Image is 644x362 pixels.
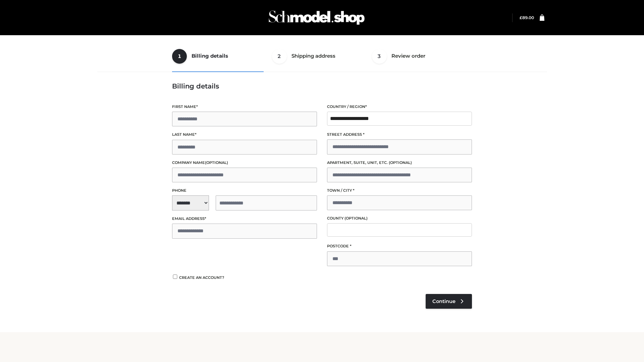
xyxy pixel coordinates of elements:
[520,15,522,20] span: £
[327,187,472,194] label: Town / City
[327,215,472,222] label: County
[205,160,228,165] span: (optional)
[172,216,317,222] label: Email address
[172,104,317,110] label: First name
[389,160,412,165] span: (optional)
[172,160,317,166] label: Company name
[520,15,534,20] a: £89.00
[432,298,455,304] span: Continue
[426,294,472,309] a: Continue
[327,131,472,138] label: Street address
[327,104,472,110] label: Country / Region
[327,160,472,166] label: Apartment, suite, unit, etc.
[172,82,472,90] h3: Billing details
[327,243,472,249] label: Postcode
[520,15,534,20] bdi: 89.00
[172,187,317,194] label: Phone
[266,4,367,31] img: Schmodel Admin 964
[179,275,224,280] span: Create an account?
[172,275,178,279] input: Create an account?
[344,216,368,221] span: (optional)
[172,131,317,138] label: Last name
